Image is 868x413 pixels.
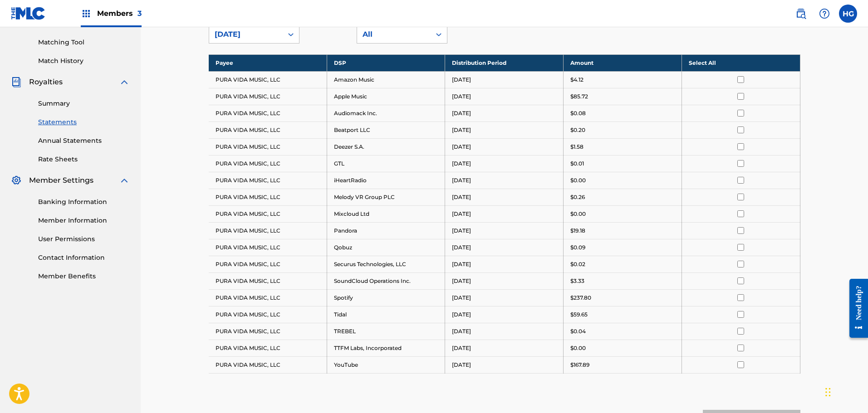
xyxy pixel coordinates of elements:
[327,356,445,373] td: YouTube
[209,256,327,272] td: PURA VIDA MUSIC, LLC
[445,121,564,138] td: [DATE]
[570,311,588,319] p: $59.65
[815,5,834,23] div: Help
[570,260,585,268] p: $0.02
[327,189,445,205] td: Melody VR Group PLC
[327,256,445,272] td: Securus Technologies, LLC
[445,105,564,121] td: [DATE]
[209,272,327,289] td: PURA VIDA MUSIC, LLC
[570,176,586,185] p: $0.00
[209,306,327,323] td: PURA VIDA MUSIC, LLC
[38,197,130,207] a: Banking Information
[38,155,130,164] a: Rate Sheets
[209,239,327,256] td: PURA VIDA MUSIC, LLC
[38,253,130,262] a: Contact Information
[792,5,810,23] a: Public Search
[570,109,586,117] p: $0.08
[570,160,584,168] p: $0.01
[209,289,327,306] td: PURA VIDA MUSIC, LLC
[363,29,425,40] div: All
[570,344,586,352] p: $0.00
[570,143,584,151] p: $1.58
[570,126,585,134] p: $0.20
[119,77,130,87] img: expand
[445,256,564,272] td: [DATE]
[327,306,445,323] td: Tidal
[119,175,130,186] img: expand
[570,210,586,218] p: $0.00
[327,138,445,155] td: Deezer S.A.
[209,340,327,356] td: PURA VIDA MUSIC, LLC
[38,272,130,281] a: Member Benefits
[570,76,584,84] p: $4.12
[137,9,142,18] span: 3
[327,54,445,71] th: DSP
[327,71,445,88] td: Amazon Music
[445,239,564,256] td: [DATE]
[209,155,327,172] td: PURA VIDA MUSIC, LLC
[445,189,564,205] td: [DATE]
[570,294,591,302] p: $237.80
[38,56,130,66] a: Match History
[38,117,130,127] a: Statements
[327,289,445,306] td: Spotify
[215,29,277,40] div: [DATE]
[570,327,586,335] p: $0.04
[823,369,868,413] iframe: Chat Widget
[570,227,585,235] p: $19.18
[209,356,327,373] td: PURA VIDA MUSIC, LLC
[327,105,445,121] td: Audiomack Inc.
[327,121,445,138] td: Beatport LLC
[570,193,585,201] p: $0.26
[38,99,130,108] a: Summary
[445,155,564,172] td: [DATE]
[564,54,682,71] th: Amount
[209,323,327,340] td: PURA VIDA MUSIC, LLC
[570,361,589,369] p: $167.89
[327,155,445,172] td: GTL
[29,77,63,87] span: Royalties
[327,239,445,256] td: Qobuz
[445,272,564,289] td: [DATE]
[819,8,830,19] img: help
[327,222,445,239] td: Pandora
[209,54,327,71] th: Payee
[327,340,445,356] td: TTFM Labs, Incorporated
[445,323,564,340] td: [DATE]
[11,7,46,20] img: MLC Logo
[38,136,130,146] a: Annual Statements
[445,222,564,239] td: [DATE]
[570,92,588,101] p: $85.72
[209,88,327,105] td: PURA VIDA MUSIC, LLC
[445,88,564,105] td: [DATE]
[209,172,327,189] td: PURA VIDA MUSIC, LLC
[327,272,445,289] td: SoundCloud Operations Inc.
[445,205,564,222] td: [DATE]
[445,172,564,189] td: [DATE]
[38,38,130,47] a: Matching Tool
[445,289,564,306] td: [DATE]
[327,205,445,222] td: Mixcloud Ltd
[795,8,806,19] img: search
[209,189,327,205] td: PURA VIDA MUSIC, LLC
[209,121,327,138] td: PURA VIDA MUSIC, LLC
[209,138,327,155] td: PURA VIDA MUSIC, LLC
[445,356,564,373] td: [DATE]
[843,272,868,345] iframe: Resource Center
[570,277,584,285] p: $3.33
[209,222,327,239] td: PURA VIDA MUSIC, LLC
[445,306,564,323] td: [DATE]
[209,71,327,88] td: PURA VIDA MUSIC, LLC
[839,5,857,23] div: User Menu
[97,8,142,19] span: Members
[445,138,564,155] td: [DATE]
[825,379,831,406] div: Drag
[327,172,445,189] td: iHeartRadio
[445,71,564,88] td: [DATE]
[81,8,92,19] img: Top Rightsholders
[327,323,445,340] td: TREBEL
[38,234,130,244] a: User Permissions
[445,54,564,71] th: Distribution Period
